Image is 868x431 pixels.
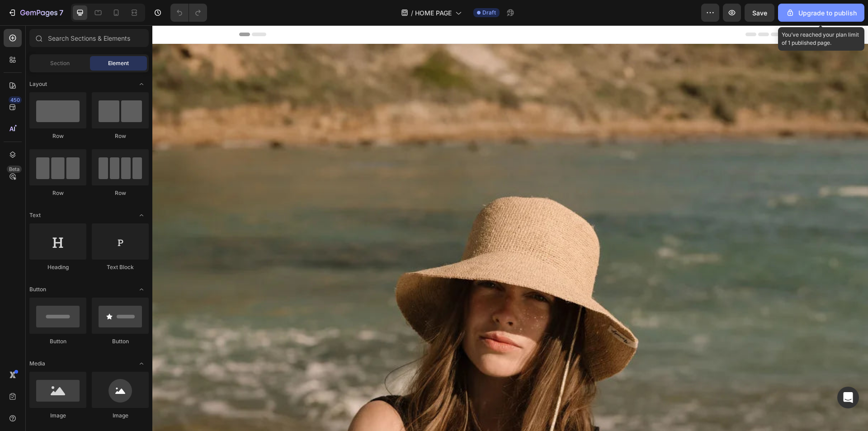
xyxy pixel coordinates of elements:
[837,387,859,408] div: Open Intercom Messenger
[29,360,45,368] span: Media
[4,4,67,22] button: 7
[745,4,774,22] button: Save
[752,9,767,17] span: Save
[29,263,86,271] div: Heading
[786,8,857,18] div: Upgrade to publish
[59,7,63,18] p: 7
[108,59,129,67] span: Element
[134,208,149,223] span: Toggle open
[29,132,86,140] div: Row
[29,337,86,346] div: Button
[50,59,70,67] span: Section
[29,285,46,294] span: Button
[134,77,149,91] span: Toggle open
[29,189,86,197] div: Row
[134,356,149,371] span: Toggle open
[92,412,149,420] div: Image
[29,80,47,88] span: Layout
[152,25,868,431] iframe: Design area
[411,8,413,18] span: /
[170,4,207,22] div: Undo/Redo
[29,211,41,219] span: Text
[7,166,22,173] div: Beta
[92,189,149,197] div: Row
[9,96,22,104] div: 450
[778,4,864,22] button: Upgrade to publish
[92,263,149,271] div: Text Block
[29,29,149,47] input: Search Sections & Elements
[134,282,149,297] span: Toggle open
[92,132,149,140] div: Row
[415,8,452,18] span: HOME PAGE
[92,337,149,346] div: Button
[482,9,496,17] span: Draft
[29,412,86,420] div: Image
